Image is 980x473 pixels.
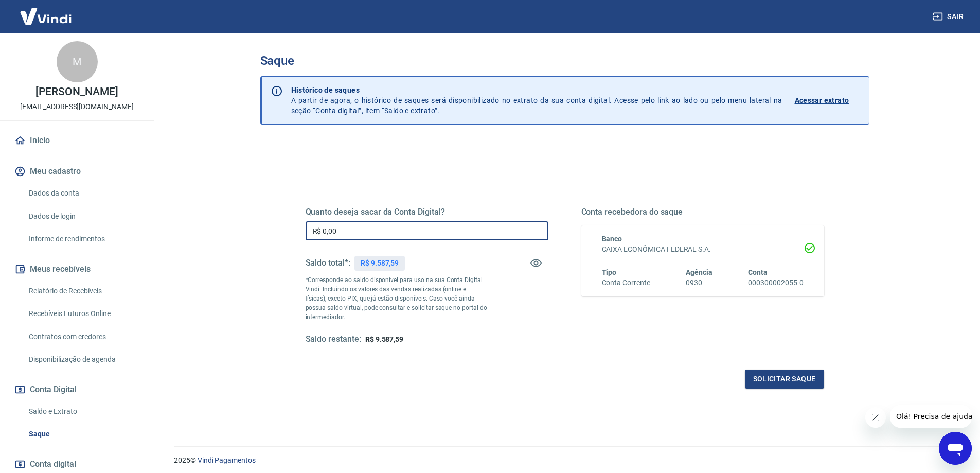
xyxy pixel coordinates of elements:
a: Vindi Pagamentos [198,456,256,464]
h6: CAIXA ECONÔMICA FEDERAL S.A. [602,244,804,255]
div: M [57,41,98,82]
p: [PERSON_NAME] [35,86,118,97]
span: Conta digital [30,457,76,471]
p: Acessar extrato [795,95,849,106]
span: Olá! Precisa de ajuda? [6,7,86,15]
a: Disponibilização de agenda [25,349,141,370]
a: Início [12,129,141,152]
a: Dados de login [25,206,141,227]
iframe: Botão para abrir a janela de mensagens [939,432,972,465]
a: Relatório de Recebíveis [25,281,141,302]
img: Vindi [12,1,79,32]
a: Acessar extrato [795,85,861,116]
a: Saldo e Extrato [25,401,141,422]
p: R$ 9.587,59 [361,258,399,269]
h5: Quanto deseja sacar da Conta Digital? [306,207,548,217]
h6: 0930 [686,277,712,288]
h3: Saque [260,54,869,68]
span: R$ 9.587,59 [365,335,403,343]
h5: Saldo total*: [306,258,350,268]
p: Histórico de saques [291,85,782,95]
h5: Conta recebedora do saque [581,207,824,217]
button: Meus recebíveis [12,258,141,281]
span: Tipo [602,268,617,276]
span: Conta [748,268,768,276]
p: 2025 © [174,455,955,466]
p: [EMAIL_ADDRESS][DOMAIN_NAME] [20,101,134,112]
button: Meu cadastro [12,160,141,183]
button: Sair [931,7,968,26]
button: Conta Digital [12,378,141,401]
h6: 000300002055-0 [748,277,803,288]
a: Dados da conta [25,183,141,204]
a: Informe de rendimentos [25,229,141,250]
p: A partir de agora, o histórico de saques será disponibilizado no extrato da sua conta digital. Ac... [291,85,782,116]
span: Banco [602,235,622,243]
h5: Saldo restante: [306,334,361,345]
button: Solicitar saque [745,370,824,389]
iframe: Fechar mensagem [865,407,886,428]
iframe: Mensagem da empresa [890,405,972,428]
p: *Corresponde ao saldo disponível para uso na sua Conta Digital Vindi. Incluindo os valores das ve... [306,275,488,322]
a: Contratos com credores [25,326,141,347]
a: Saque [25,424,141,445]
span: Agência [686,268,712,276]
a: Recebíveis Futuros Online [25,303,141,324]
h6: Conta Corrente [602,277,650,288]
